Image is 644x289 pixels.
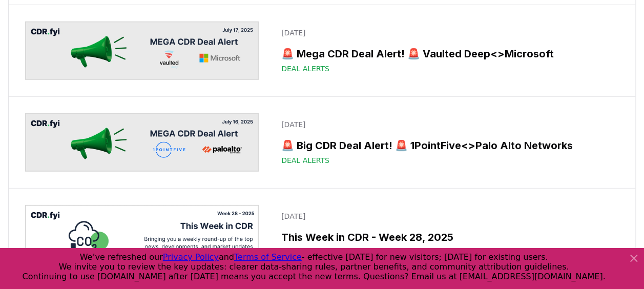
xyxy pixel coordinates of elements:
[275,22,619,80] a: [DATE]🚨 Mega CDR Deal Alert! 🚨 Vaulted Deep<>MicrosoftDeal Alerts
[281,28,613,38] p: [DATE]
[281,138,613,153] h3: 🚨 Big CDR Deal Alert! 🚨 1PointFive<>Palo Alto Networks
[275,113,619,172] a: [DATE]🚨 Big CDR Deal Alert! 🚨 1PointFive<>Palo Alto NetworksDeal Alerts
[281,230,613,245] h3: This Week in CDR - Week 28, 2025
[281,211,613,221] p: [DATE]
[25,205,259,263] img: This Week in CDR - Week 28, 2025 blog post image
[281,64,329,74] span: Deal Alerts
[275,205,619,263] a: [DATE]This Week in CDR - Week 28, 2025Industry Update
[281,155,329,166] span: Deal Alerts
[281,247,348,257] span: Industry Update
[281,46,613,61] h3: 🚨 Mega CDR Deal Alert! 🚨 Vaulted Deep<>Microsoft
[25,113,259,172] img: 🚨 Big CDR Deal Alert! 🚨 1PointFive<>Palo Alto Networks blog post image
[281,119,613,130] p: [DATE]
[25,22,259,80] img: 🚨 Mega CDR Deal Alert! 🚨 Vaulted Deep<>Microsoft blog post image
